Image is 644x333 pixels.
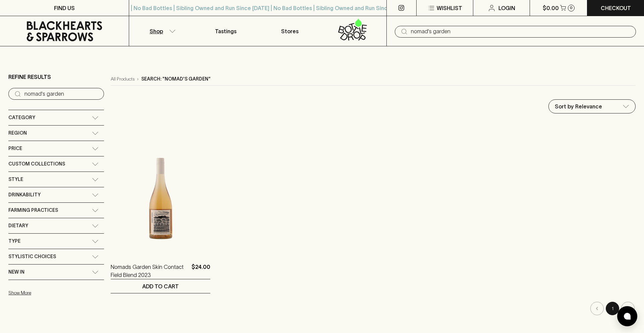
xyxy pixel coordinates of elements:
span: Price [8,144,22,153]
div: Sort by Relevance [549,100,635,113]
p: ADD TO CART [142,282,179,290]
p: $0.00 [543,4,559,12]
div: Custom Collections [8,156,104,172]
a: All Products [111,76,135,83]
span: Stylistic Choices [8,252,56,261]
a: Tastings [194,16,258,46]
a: Stores [258,16,322,46]
div: Stylistic Choices [8,249,104,264]
p: Refine Results [8,73,51,81]
span: Style [8,175,23,184]
a: Nomads Garden Skin Contact Field Blend 2023 [111,263,189,279]
p: Sort by Relevance [555,102,602,110]
div: Dietary [8,218,104,233]
img: Nomads Garden Skin Contact Field Blend 2023 [111,135,210,253]
div: Style [8,172,104,187]
p: Tastings [215,27,236,35]
div: Type [8,234,104,249]
button: Shop [129,16,194,46]
span: New In [8,268,24,276]
div: Farming Practices [8,203,104,218]
img: bubble-icon [624,313,631,320]
div: New In [8,265,104,280]
nav: pagination navigation [111,302,636,315]
input: Try "Pinot noir" [411,26,631,37]
div: Category [8,110,104,125]
span: Category [8,113,35,122]
p: FIND US [54,4,75,12]
span: Dietary [8,222,28,230]
div: Drinkability [8,187,104,202]
p: Shop [150,27,163,35]
div: Region [8,126,104,141]
div: Price [8,141,104,156]
p: Search: "nomad's garden" [141,76,211,83]
p: › [137,76,139,83]
button: Show More [8,286,96,300]
p: Checkout [601,4,631,12]
button: page 1 [606,302,619,315]
button: ADD TO CART [111,279,210,293]
p: Login [498,4,515,12]
span: Drinkability [8,191,41,199]
span: Custom Collections [8,160,65,168]
span: Type [8,237,20,245]
p: Wishlist [437,4,462,12]
p: Stores [281,27,299,35]
span: Farming Practices [8,206,58,215]
input: Try “Pinot noir” [24,89,99,99]
p: 0 [570,6,573,10]
p: $24.00 [192,263,210,279]
span: Region [8,129,27,137]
